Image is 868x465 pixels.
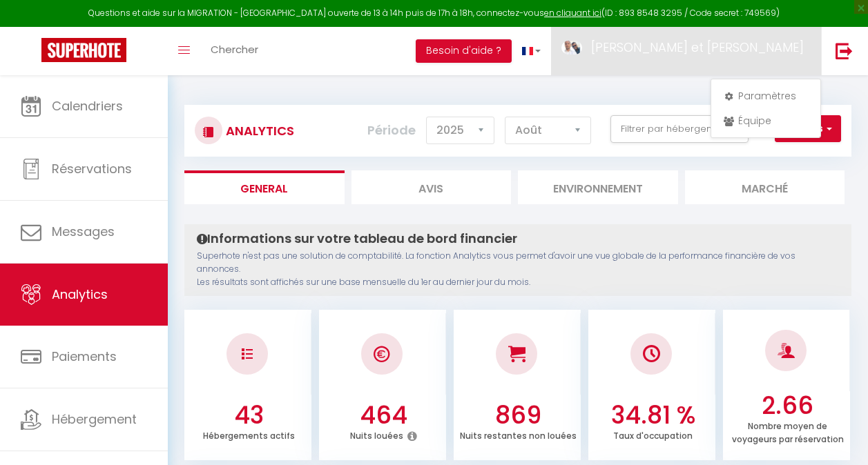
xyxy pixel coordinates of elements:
[184,170,345,204] li: General
[685,170,845,204] li: Marché
[613,427,693,442] p: Taux d'occupation
[197,250,839,289] p: Superhote n'est pas une solution de comptabilité. La fonction Analytics vous permet d'avoir une v...
[591,39,804,56] span: [PERSON_NAME] et [PERSON_NAME]
[561,41,582,55] img: ...
[222,115,294,146] h3: Analytics
[191,401,307,430] h3: 43
[52,160,132,177] span: Réservations
[242,348,253,359] img: NO IMAGE
[836,42,853,59] img: logout
[211,42,258,57] span: Chercher
[350,427,403,442] p: Nuits louées
[367,115,416,146] label: Période
[200,27,269,75] a: Chercher
[715,84,817,108] a: Paramètres
[460,427,577,442] p: Nuits restantes non louées
[325,401,442,430] h3: 464
[52,348,117,365] span: Paiements
[595,401,711,430] h3: 34.81 %
[518,170,678,204] li: Environnement
[197,231,839,246] h4: Informations sur votre tableau de bord financier
[610,115,749,143] button: Filtrer par hébergement
[416,39,512,63] button: Besoin d'aide ?
[544,7,601,19] a: en cliquant ici
[52,410,137,428] span: Hébergement
[715,109,817,132] a: Équipe
[203,427,295,442] p: Hébergements actifs
[52,97,123,115] span: Calendriers
[729,391,846,420] h3: 2.66
[551,27,821,75] a: ... [PERSON_NAME] et [PERSON_NAME]
[460,401,577,430] h3: 869
[351,170,512,204] li: Avis
[52,223,115,240] span: Messages
[52,286,108,303] span: Analytics
[41,38,126,62] img: Super Booking
[732,417,844,445] p: Nombre moyen de voyageurs par réservation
